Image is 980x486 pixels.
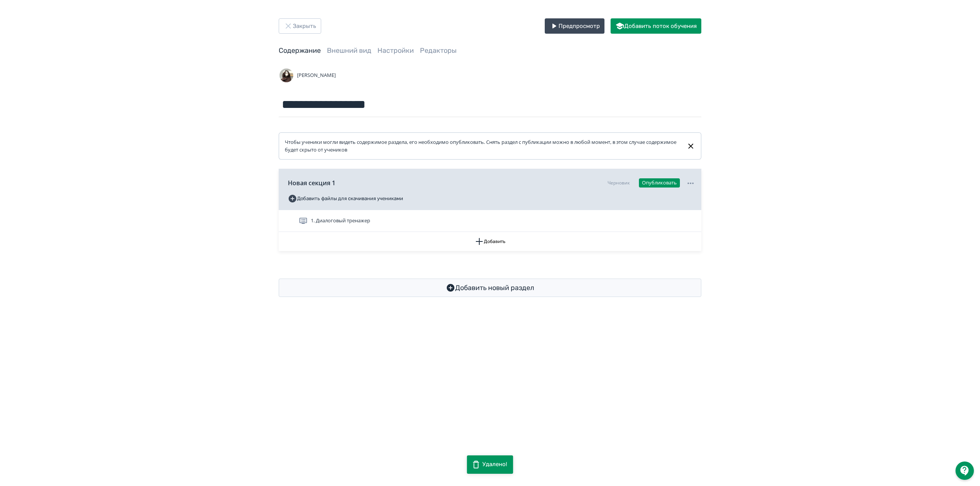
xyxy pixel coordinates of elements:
[297,72,336,79] span: [PERSON_NAME]
[611,18,701,34] button: Добавить поток обучения
[288,178,335,188] span: Новая секция 1
[279,279,701,297] button: Добавить новый раздел
[279,210,701,232] div: 1. Диалоговый тренажер
[285,139,680,153] div: Чтобы ученики могли видеть содержимое раздела, его необходимо опубликовать. Снять раздел с публик...
[639,178,680,188] button: Опубликовать
[545,18,604,34] button: Предпросмотр
[279,18,321,34] button: Закрыть
[311,217,370,225] span: 1. Диалоговый тренажер
[420,46,457,55] a: Редакторы
[279,68,294,83] img: Avatar
[288,192,403,205] button: Добавить файлы для скачивания учениками
[279,232,701,251] button: Добавить
[482,461,507,468] div: Удалено!
[279,46,321,55] a: Содержание
[327,46,371,55] a: Внешний вид
[608,179,630,186] div: Черновик
[377,46,414,55] a: Настройки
